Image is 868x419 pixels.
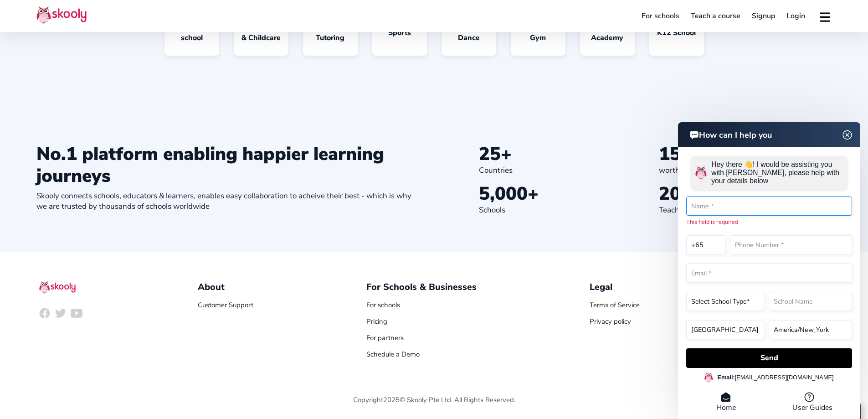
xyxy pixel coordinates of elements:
img: Skooly [39,281,76,294]
div: Skooly connects schools, educators & learners, enables easy collaboration to acheive their best -... [36,191,413,212]
a: Customer Support [198,300,253,310]
div: For Schools & Businesses [366,281,477,293]
a: Signup [746,9,781,23]
a: For partners [366,333,404,342]
a: Music & Dance [442,10,496,56]
span: 5,000 [479,181,528,206]
span: 20,000 [659,181,719,206]
a: Sports [372,10,427,56]
ion-icon: logo facebook [39,307,51,319]
div: Teachers & coaches [659,205,832,215]
div: + [479,143,652,165]
a: Online school [164,10,219,56]
span: 25 [479,142,501,166]
ion-icon: logo twitter [55,307,67,319]
span: 2025 [383,395,400,404]
a: Login [781,9,812,23]
ion-icon: logo youtube [71,307,82,319]
span: 15 [659,142,681,166]
a: K12 School [649,10,704,56]
button: menu outline [818,9,832,24]
div: Copyright © Skooly Pte Ltd. All Rights Reserved. [36,359,832,419]
div: Schools [479,205,652,215]
a: logo twitter [52,307,68,322]
a: logo youtube [68,307,84,322]
a: Coaching & Tutoring [303,10,358,56]
a: Preschool & Childcare [234,10,288,56]
a: For schools [366,300,400,310]
div: million+ [659,143,832,165]
a: Teach a course [685,9,746,23]
a: Fitness & Gym [511,10,565,56]
div: worth payments processed [659,165,832,176]
a: General Academy [580,10,635,56]
div: Legal [590,281,640,293]
div: + [659,183,832,205]
a: Privacy policy [590,317,631,326]
a: For schools [636,9,685,23]
div: + [479,183,652,205]
a: logo facebook [36,307,52,322]
div: Countries [479,165,652,176]
img: Skooly [36,6,87,24]
div: No.1 platform enabling happier learning journeys [36,143,413,187]
a: Schedule a Demo [366,350,420,359]
a: Terms of Service [590,300,640,310]
a: Pricing [366,317,387,326]
div: About [198,281,253,293]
